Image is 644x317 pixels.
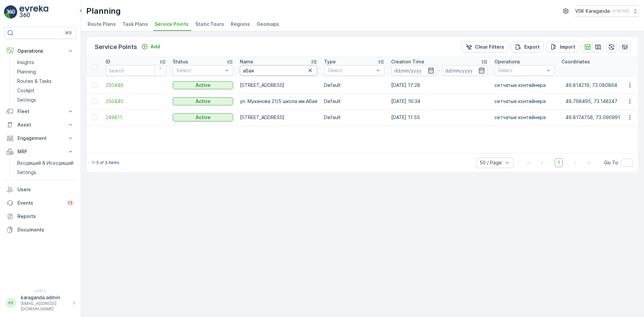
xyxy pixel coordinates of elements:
p: Add [151,43,160,50]
a: Documents [4,223,76,236]
a: Users [4,183,76,196]
a: Settings [14,168,76,177]
p: Clear Filters [475,44,504,50]
p: сетчатыe контейнера [494,98,555,105]
p: ⌘B [65,30,72,36]
button: Import [546,42,579,52]
button: Operations [4,44,76,58]
p: Asset [17,121,63,128]
span: Service Points [155,21,189,28]
p: [STREET_ADDRESS] [240,82,317,89]
p: Documents [17,226,74,233]
p: 49.814219, 73.080864 [566,82,617,89]
div: Toggle Row Selected [92,99,97,104]
a: Reports [4,210,76,223]
button: Active [173,113,233,121]
input: Search [240,65,317,76]
p: Settings [17,169,36,176]
p: 13 [68,200,72,206]
p: Type [324,58,336,65]
p: Operations [17,48,63,54]
p: Select [176,67,223,74]
div: Toggle Row Selected [92,83,97,88]
a: Planning [14,67,76,76]
p: Import [560,44,575,50]
input: dd/mm/yyyy [442,65,488,76]
button: Asset [4,118,76,131]
button: VSK Karaganda(+05:00) [575,5,639,17]
span: Go To [604,159,618,166]
p: 49.8174758, 73.0909918999999 [566,114,641,121]
p: Coordinates [561,58,590,65]
a: Cockpit [14,86,76,95]
p: Входящий & Исходящий [17,160,73,166]
div: KK [6,298,16,308]
a: Routes & Tasks [14,76,76,86]
td: [DATE] 17:28 [388,77,491,93]
button: Engagement [4,131,76,145]
p: Events [17,200,62,206]
p: Insights [17,59,34,66]
a: 250440 [106,98,166,105]
p: Default [324,98,384,105]
p: Service Points [95,42,137,52]
p: сетчатыe контейнера [494,82,555,89]
a: Events13 [4,196,76,210]
p: Creation Time [391,58,424,65]
button: 49.814219, 73.080864 [561,80,629,91]
p: Select [328,67,374,74]
p: Settings [17,97,36,103]
span: Regions [231,21,250,28]
img: logo [4,5,17,19]
p: Planning [17,68,36,75]
p: Fleet [17,108,63,115]
td: [DATE] 11:55 [388,109,491,125]
p: karaganda.admin [21,294,69,301]
p: Active [196,114,211,121]
p: Select [498,67,544,74]
p: Planning [86,6,121,16]
p: Operations [494,58,520,65]
button: 49.768495, 73.148247 [561,96,630,107]
span: Task Plans [122,21,148,28]
p: Active [196,98,211,105]
p: Name [240,58,253,65]
p: Reports [17,213,74,220]
span: v 1.51.1 [4,289,76,293]
p: 49.768495, 73.148247 [566,98,618,105]
a: 250446 [106,82,166,89]
p: Routes & Tasks [17,78,52,85]
input: Search [106,65,166,76]
div: Toggle Row Selected [92,115,97,120]
span: Geomaps [257,21,279,28]
p: Status [173,58,188,65]
button: Active [173,81,233,89]
p: VSK Karaganda [575,8,610,14]
button: Export [511,42,544,52]
p: Export [524,44,540,50]
a: Insights [14,58,76,67]
span: Route Plans [88,21,116,28]
p: - [438,66,441,74]
input: dd/mm/yyyy [391,65,437,76]
a: 249811 [106,114,166,121]
td: [DATE] 16:34 [388,93,491,109]
p: сетчатыe контейнера [494,114,555,121]
span: 1 [555,158,563,167]
p: Engagement [17,135,63,142]
button: Fleet [4,105,76,118]
p: [EMAIL_ADDRESS][DOMAIN_NAME] [21,301,69,312]
p: ( +05:00 ) [612,8,629,14]
p: Default [324,82,384,89]
p: Active [196,82,211,89]
p: MRF [17,148,63,155]
a: Входящий & Исходящий [14,158,76,168]
button: Clear Filters [462,42,508,52]
p: Default [324,114,384,121]
p: Users [17,186,74,193]
button: MRF [4,145,76,158]
a: Settings [14,95,76,105]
